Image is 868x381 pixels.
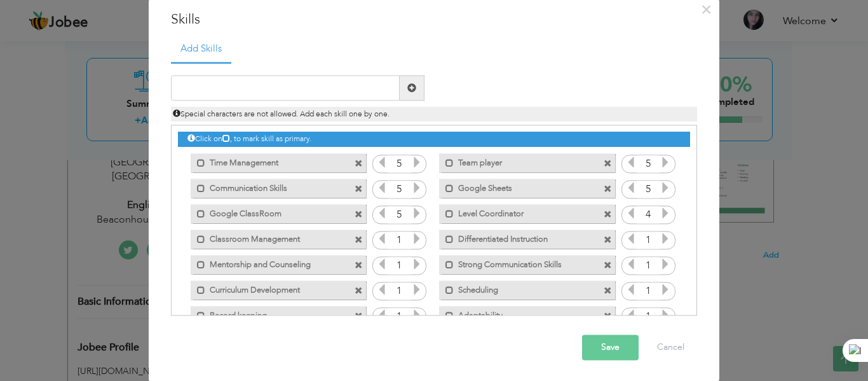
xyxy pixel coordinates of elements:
[454,255,582,271] label: Strong Communication Skills
[454,230,582,246] label: Differentiated Instruction
[454,306,582,322] label: Adaptability
[205,281,334,296] label: Curriculum Development
[205,179,334,195] label: Communication Skills
[171,10,697,29] h3: Skills
[205,153,334,169] label: Time Management
[205,255,334,271] label: Mentorship and Counseling
[454,204,582,220] label: Level Coordinator
[173,109,390,120] span: Special characters are not allowed. Add each skill one by one.
[582,335,639,361] button: Save
[205,204,334,220] label: Google ClassRoom
[205,306,334,322] label: Record keeping
[644,335,697,361] button: Cancel
[205,230,334,246] label: Classroom Management
[171,36,231,64] a: Add Skills
[454,281,582,296] label: Scheduling
[454,153,582,169] label: Team player
[178,132,690,147] div: Click on , to mark skill as primary.
[454,179,582,195] label: Google Sheets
